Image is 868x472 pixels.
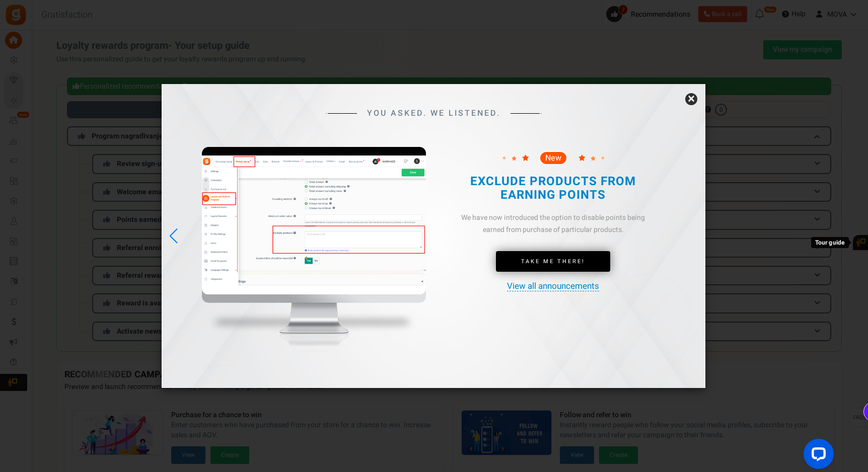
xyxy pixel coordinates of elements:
[463,175,643,202] h2: EXCLUDE PRODUCTS FROM EARNING POINTS
[685,93,697,105] a: ×
[545,154,561,162] span: New
[202,147,426,374] img: mockup
[507,282,599,291] a: View all announcements
[496,251,610,272] a: Take Me There!
[167,225,180,247] div: Previous slide
[453,212,654,236] div: We have now introduced the option to disable points being earned from purchase of particular prod...
[811,237,849,249] div: Tour guide
[202,155,426,294] img: screenshot
[367,109,500,118] span: YOU ASKED. WE LISTENED.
